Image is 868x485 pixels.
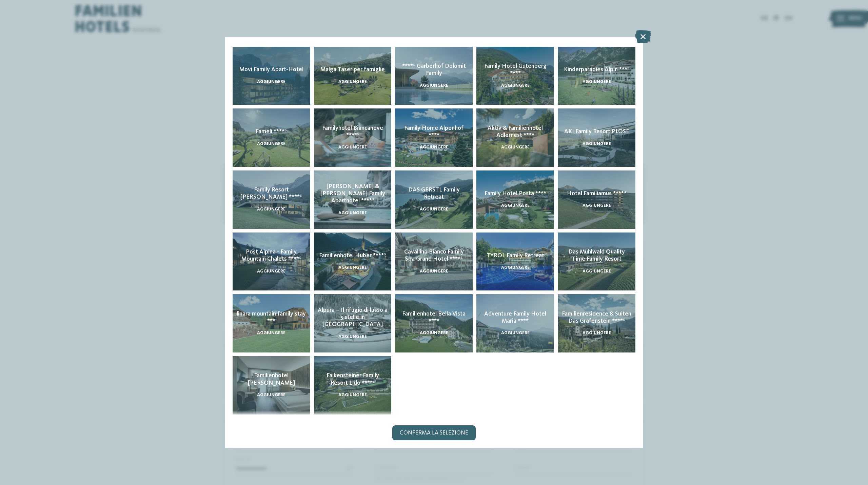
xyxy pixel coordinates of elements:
span: Post Alpina - Family Mountain Chalets ****ˢ [241,249,301,262]
span: aggiungere [257,393,285,397]
span: aggiungere [583,331,611,335]
span: Familyhotel Biancaneve ****ˢ [322,125,383,138]
span: aggiungere [257,142,285,146]
span: aggiungere [501,203,530,208]
span: aggiungere [338,335,367,339]
span: Alpura – Il rifugio di lusso a 5 stelle in [GEOGRAPHIC_DATA] [318,307,388,327]
span: Movi Family Apart-Hotel [239,67,303,73]
span: ****ˢ Garberhof Dolomit Family [402,63,466,76]
span: Family Home Alpenhof **** [404,125,463,138]
span: Familienhotel [PERSON_NAME] [248,373,295,386]
span: aggiungere [257,80,285,84]
span: aggiungere [257,269,285,274]
span: aggiungere [257,207,285,211]
span: Familienresidence & Suiten Das Grafenstein ****ˢ [562,311,631,324]
span: aggiungere [420,269,448,274]
span: aggiungere [338,393,367,397]
span: TYROL Family Retreat [487,253,544,259]
span: aggiungere [583,203,611,208]
span: aggiungere [420,207,448,211]
span: aggiungere [583,80,611,84]
span: aggiungere [338,145,367,149]
span: aggiungere [257,331,285,335]
span: Kinderparadies Alpin ***ˢ [564,67,630,73]
span: aggiungere [583,269,611,274]
span: Aktiv & Familienhotel Adlernest **** [488,125,543,138]
span: aggiungere [501,145,530,149]
span: Malga Taser per famiglie [320,67,385,73]
span: Familienhotel Bella Vista **** [402,311,466,324]
span: Conferma la selezione [400,430,468,436]
span: aggiungere [420,145,448,149]
span: aggiungere [338,265,367,270]
span: aggiungere [501,331,530,335]
span: Falkensteiner Family Resort Lido ****ˢ [327,373,379,386]
span: Cavallino Bianco Family Spa Grand Hotel ****ˢ [404,249,464,262]
span: aggiungere [338,211,367,215]
span: DAS GERSTL Family Retreat [408,187,460,200]
span: aggiungere [583,142,611,146]
span: [PERSON_NAME] & [PERSON_NAME] Family Aparthotel ****ˢ [320,184,385,204]
span: Familienhotel Huber ****ˢ [319,253,386,259]
span: aggiungere [501,83,530,88]
span: Adventure Family Hotel Maria **** [484,311,546,324]
span: aggiungere [420,83,448,88]
span: Family Hotel Posta **** [485,191,546,197]
span: AKI Family Resort PLOSE [564,129,629,135]
span: Das Mühlwald Quality Time Family Resort [568,249,625,262]
span: linara mountain family stay *** [237,311,306,324]
span: aggiungere [338,80,367,84]
span: aggiungere [501,265,530,270]
span: aggiungere [420,331,448,335]
span: Family Resort [PERSON_NAME] ****ˢ [240,187,302,200]
span: Family Hotel Gutenberg **** [484,63,547,76]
